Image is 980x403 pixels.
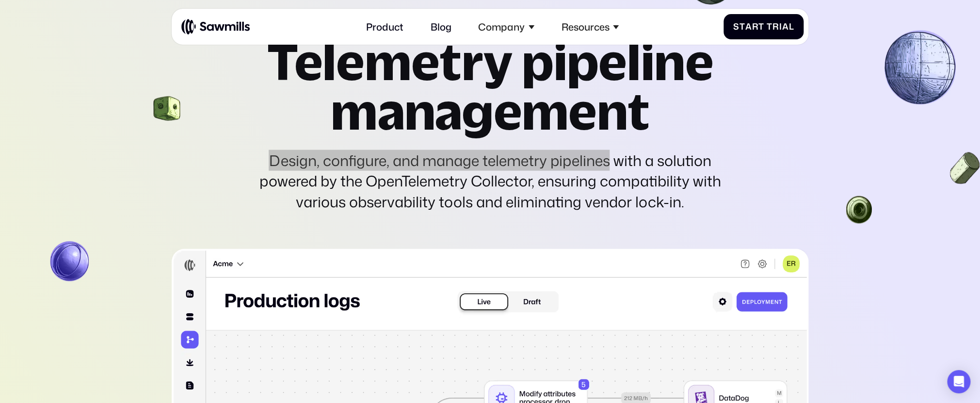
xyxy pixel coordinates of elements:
span: T [767,21,772,32]
div: Design, configure, and manage telemetry pipelines with a solution powered by the OpenTelemetry Co... [251,150,729,212]
div: Resources [554,14,626,40]
span: a [745,21,752,32]
h2: Telemetry pipeline management [251,36,729,135]
span: r [772,21,779,32]
div: Open Intercom Messenger [947,370,970,393]
span: t [739,21,745,32]
a: Blog [423,14,458,40]
a: Product [359,14,411,40]
div: Company [471,14,542,40]
span: r [752,21,758,32]
span: S [733,21,739,32]
span: t [758,21,764,32]
div: Company [478,21,525,33]
span: i [779,21,782,32]
a: StartTrial [723,14,804,39]
div: pipeline [466,8,529,21]
div: Resources [561,21,609,33]
span: l [788,21,794,32]
span: a [782,21,788,32]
